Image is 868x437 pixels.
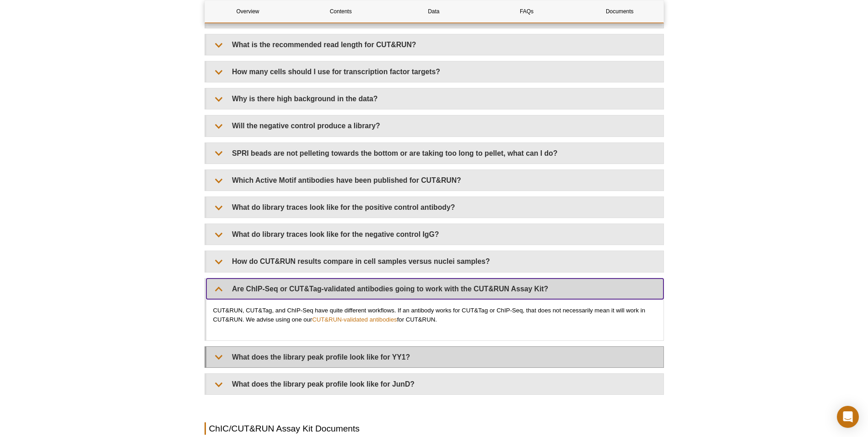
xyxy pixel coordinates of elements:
a: Overview [205,0,291,22]
h2: ChIC/CUT&RUN Assay Kit Documents [205,422,664,435]
summary: What does the library peak profile look like for JunD? [206,374,663,394]
summary: Why is there high background in the data? [206,88,663,109]
div: Open Intercom Messenger [837,406,859,428]
a: CUT&RUN-validated antibodies [312,316,397,323]
summary: What is the recommended read length for CUT&RUN? [206,34,663,55]
summary: SPRI beads are not pelleting towards the bottom or are taking too long to pellet, what can I do? [206,143,663,164]
summary: What does the library peak profile look like for YY1? [206,347,663,367]
p: CUT&RUN, CUT&Tag, and ChIP-Seq have quite different workflows. If an antibody works for CUT&Tag o... [213,306,657,324]
summary: Will the negative control produce a library? [206,115,663,136]
a: FAQs [484,0,570,22]
summary: What do library traces look like for the positive control antibody? [206,197,663,218]
a: Documents [577,0,663,22]
summary: How do CUT&RUN results compare in cell samples versus nuclei samples? [206,251,663,272]
a: Contents [298,0,384,22]
summary: Which Active Motif antibodies have been published for CUT&RUN? [206,170,663,191]
a: Data [391,0,477,22]
summary: How many cells should I use for transcription factor targets? [206,61,663,82]
summary: Are ChIP-Seq or CUT&Tag-validated antibodies going to work with the CUT&RUN Assay Kit? [206,279,663,299]
summary: What do library traces look like for the negative control IgG? [206,224,663,245]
